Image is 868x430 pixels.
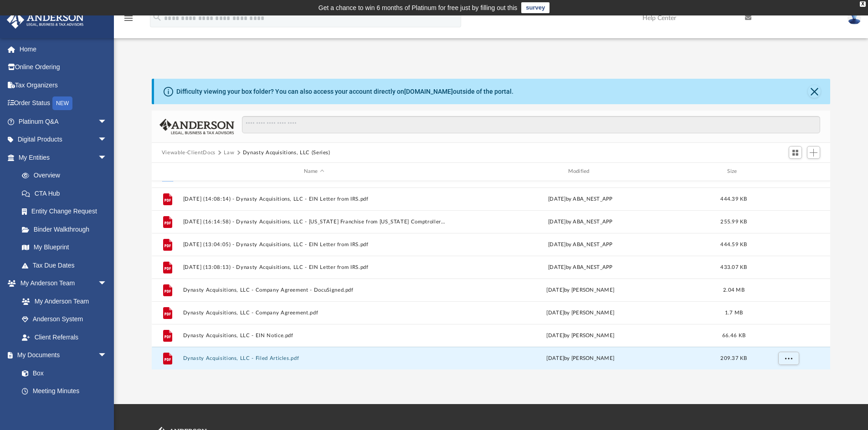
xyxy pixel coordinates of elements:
[449,286,712,294] div: [DATE] by [PERSON_NAME]
[13,328,116,346] a: Client Referrals
[152,181,831,369] div: grid
[6,148,121,167] a: My Entitiesarrow_drop_down
[789,146,802,159] button: Switch to Grid View
[722,333,745,338] span: 66.46 KB
[6,40,121,58] a: Home
[183,310,445,316] button: Dynasty Acquisitions, LLC - Company Agreement.pdf
[847,11,861,25] img: User Pic
[6,76,121,94] a: Tax Organizers
[6,346,116,364] a: My Documentsarrow_drop_down
[720,242,747,247] span: 444.59 KB
[13,310,116,329] a: Anderson System
[183,242,445,248] button: [DATE] (13:04:05) - Dynasty Acquisitions, LLC - EIN Letter from IRS.pdf
[13,184,121,202] a: CTA Hub
[449,354,712,362] div: [DATE] by [PERSON_NAME]
[6,94,121,113] a: Order StatusNEW
[778,351,799,365] button: More options
[183,355,445,361] button: Dynasty Acquisitions, LLC - Filed Articles.pdf
[224,149,234,157] button: Law
[123,13,134,24] i: menu
[6,274,116,293] a: My Anderson Teamarrow_drop_down
[449,240,712,248] div: [DATE] by ABA_NEST_APP
[98,346,116,365] span: arrow_drop_down
[243,149,330,157] button: Dynasty Acquisitions, LLC (Series)
[13,364,112,382] a: Box
[449,331,712,339] div: [DATE] by [PERSON_NAME]
[183,196,445,202] button: [DATE] (14:08:14) - Dynasty Acquisitions, LLC - EIN Letter from IRS.pdf
[52,96,72,110] div: NEW
[156,167,179,176] div: id
[13,238,116,257] a: My Blueprint
[318,2,518,13] div: Get a chance to win 6 months of Platinum for free just by filling out this
[724,310,743,315] span: 1.7 MB
[98,274,116,293] span: arrow_drop_down
[449,167,711,176] div: Modified
[715,167,752,176] div: Size
[183,287,445,293] button: Dynasty Acquisitions, LLC - Company Agreement - DocuSigned.pdf
[720,219,747,224] span: 255.99 KB
[723,287,745,292] span: 2.04 MB
[242,116,820,133] input: Search files and folders
[98,112,116,131] span: arrow_drop_down
[808,85,821,98] button: Close
[13,382,116,400] a: Meeting Minutes
[449,195,712,203] div: [DATE] by ABA_NEST_APP
[183,219,445,225] button: [DATE] (16:14:58) - Dynasty Acquisitions, LLC - [US_STATE] Franchise from [US_STATE] Comptroller.pdf
[98,131,116,149] span: arrow_drop_down
[449,218,712,226] div: [DATE] by ABA_NEST_APP
[183,264,445,270] button: [DATE] (13:08:13) - Dynasty Acquisitions, LLC - EIN Letter from IRS.pdf
[860,1,866,7] div: close
[13,256,121,274] a: Tax Due Dates
[13,167,121,185] a: Overview
[13,292,112,310] a: My Anderson Team
[6,112,121,131] a: Platinum Q&Aarrow_drop_down
[720,355,747,360] span: 209.37 KB
[176,87,514,96] div: Difficulty viewing your box folder? You can also access your account directly on outside of the p...
[152,12,162,22] i: search
[13,202,121,221] a: Entity Change Request
[449,263,712,271] div: [DATE] by ABA_NEST_APP
[13,220,121,238] a: Binder Walkthrough
[807,146,821,159] button: Add
[720,264,747,269] span: 433.07 KB
[4,11,87,29] img: Anderson Advisors Platinum Portal
[123,17,134,24] a: menu
[449,309,712,317] div: [DATE] by [PERSON_NAME]
[521,2,550,13] a: survey
[756,167,820,176] div: id
[6,58,121,76] a: Online Ordering
[720,196,747,201] span: 444.39 KB
[6,131,121,149] a: Digital Productsarrow_drop_down
[404,88,453,95] a: [DOMAIN_NAME]
[162,149,216,157] button: Viewable-ClientDocs
[182,167,445,176] div: Name
[183,333,445,339] button: Dynasty Acquisitions, LLC - EIN Notice.pdf
[98,148,116,167] span: arrow_drop_down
